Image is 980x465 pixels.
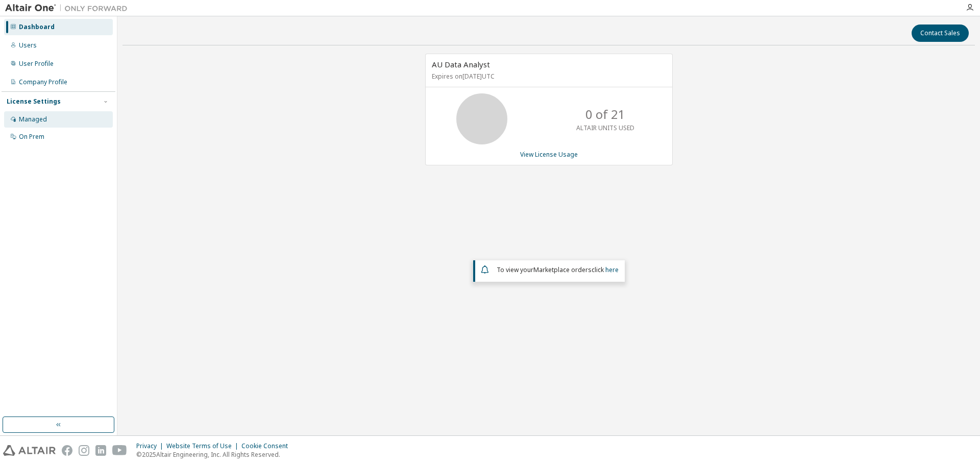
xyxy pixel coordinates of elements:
div: Company Profile [19,78,67,86]
a: here [605,265,619,274]
em: Marketplace orders [533,265,592,274]
div: Users [19,41,37,50]
button: Contact Sales [912,25,969,42]
p: 0 of 21 [585,106,625,123]
img: altair_logo.svg [3,445,56,456]
p: ALTAIR UNITS USED [576,124,634,132]
div: Privacy [136,442,166,450]
div: Managed [19,115,47,124]
div: Website Terms of Use [166,442,241,450]
img: Altair One [5,3,133,13]
div: On Prem [19,133,44,141]
img: facebook.svg [62,445,72,456]
div: User Profile [19,60,54,68]
div: License Settings [7,97,61,106]
span: To view your click [497,265,619,274]
img: instagram.svg [79,445,89,456]
p: Expires on [DATE] UTC [432,72,664,81]
a: View License Usage [520,150,578,159]
img: linkedin.svg [95,445,106,456]
div: Dashboard [19,23,55,31]
span: AU Data Analyst [432,59,490,69]
img: youtube.svg [112,445,127,456]
p: © 2025 Altair Engineering, Inc. All Rights Reserved. [136,450,294,459]
div: Cookie Consent [241,442,294,450]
